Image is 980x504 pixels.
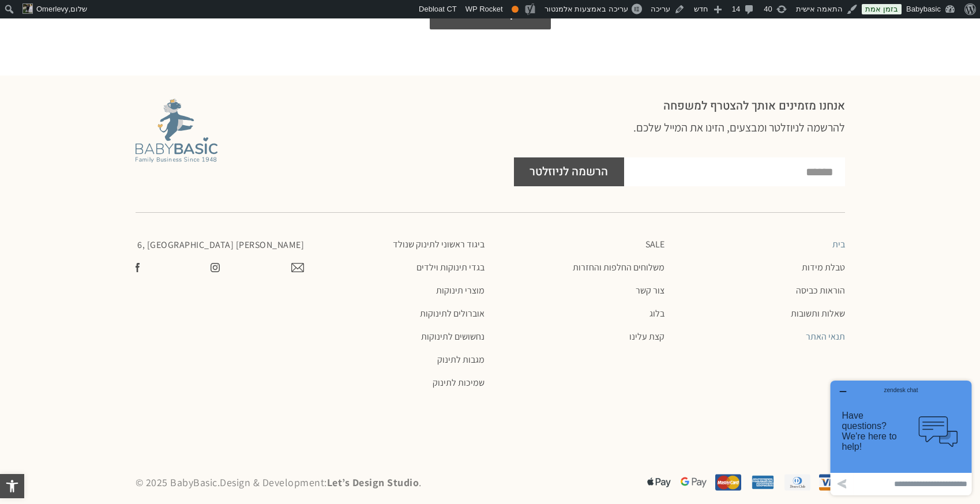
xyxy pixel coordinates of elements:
[676,262,845,273] a: טבלת מידות
[136,239,305,251] p: [PERSON_NAME] 6, [GEOGRAPHIC_DATA]
[676,239,845,250] a: בית
[514,157,624,186] button: הרשמה לניוזלטר
[676,331,845,343] a: תנאי האתר
[496,239,665,250] a: SALE
[496,308,665,319] a: בלוג
[136,263,140,272] img: עשו לנו לייק בפייסבוק
[316,239,485,250] a: ביגוד ראשוני לתינוק שנולד
[316,285,485,296] a: מוצרי תינוקות
[327,476,419,489] a: Let’s Design Studio
[496,331,665,343] a: קצת עלינו
[496,262,665,273] a: משלוחים החלפות והחזרות
[530,157,608,186] span: הרשמה לניוזלטר
[316,331,485,343] a: נחשושים לתינוקות
[545,5,628,13] span: עריכה באמצעות אלמנטור
[826,376,976,500] iframe: פותח יישומון שאפשר לשוחח בו בצ'אט עם אחד הנציגים שלנו
[136,99,217,163] img: Baby Basic מבית אריה בגדים לתינוקות
[316,239,485,389] nav: תפריט
[36,5,69,13] span: Omerlevy
[211,263,220,272] img: צפו בעמוד שלנו באינסטגרם
[316,308,485,319] a: אוברולים לתינוקות
[676,285,845,296] a: הוראות כביסה
[496,239,665,343] nav: תפריט
[291,263,304,272] img: צרו קשר עם בייבי בייסיק במייל
[316,262,485,273] a: בגדי תינוקות וילדים
[512,6,519,13] div: תקין
[676,239,845,343] nav: תפריט
[496,285,665,296] a: צור קשר
[136,475,485,490] p: © 2025 BabyBasic. Design & Development: .
[862,4,902,14] a: בזמן אמת
[514,99,845,114] h2: אנחנו מזמינים אותך להצטרף למשפחה
[316,354,485,366] a: מגבות לתינוק
[676,308,845,319] a: שאלות ותשובות
[514,119,845,152] h3: להרשמה לניוזלטר ומבצעים, הזינו את המייל שלכם.
[316,377,485,389] a: שמיכות לתינוק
